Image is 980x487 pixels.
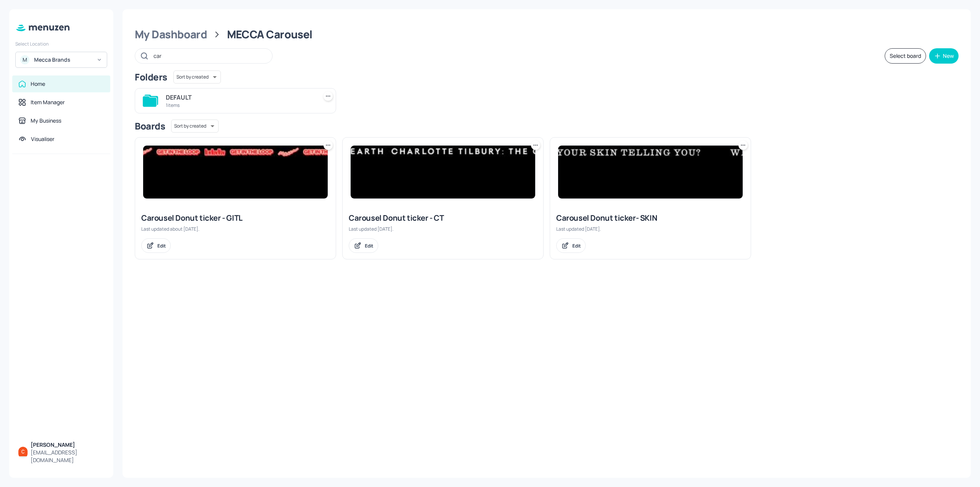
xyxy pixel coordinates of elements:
div: MECCA Carousel [227,28,312,41]
div: Visualiser [31,135,54,143]
div: Last updated [DATE]. [556,226,745,232]
div: M [20,55,29,64]
div: Edit [365,243,373,249]
img: 2025-05-29-1748488931892bv3dcc2sd1.jpeg [351,146,535,198]
div: DEFAULT [166,93,314,102]
div: [PERSON_NAME] [31,441,104,449]
img: ACg8ocIFVkG-_miztZC6Oa3U0eVlU9DBrMuRQ6D_OiekxMnz=s96-c [18,447,28,456]
div: Last updated about [DATE]. [141,226,330,232]
div: [EMAIL_ADDRESS][DOMAIN_NAME] [31,449,104,464]
button: New [929,48,959,64]
div: My Dashboard [135,28,207,41]
div: Mecca Brands [34,56,92,64]
button: Select board [885,48,926,64]
div: My Business [31,117,61,125]
div: Carousel Donut ticker- SKIN [556,213,745,223]
div: Folders [135,71,167,83]
img: 2025-08-05-1754356007138w1szfeb6oyg.jpeg [558,146,743,198]
div: Edit [572,243,581,249]
div: 1 items [166,102,314,108]
img: 2025-07-01-1751342859126bbyh3471zl6.jpeg [143,146,328,198]
div: Home [31,80,45,88]
div: Carousel Donut ticker - GITL [141,213,330,223]
div: Last updated [DATE]. [349,226,537,232]
div: New [943,53,954,59]
div: Item Manager [31,98,65,106]
div: Sort by created [173,69,221,85]
div: Select Location [15,41,107,47]
input: Search in Menuzen [154,50,265,61]
div: Sort by created [171,118,219,134]
div: Boards [135,120,165,132]
div: Edit [157,243,166,249]
div: Carousel Donut ticker - CT [349,213,537,223]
